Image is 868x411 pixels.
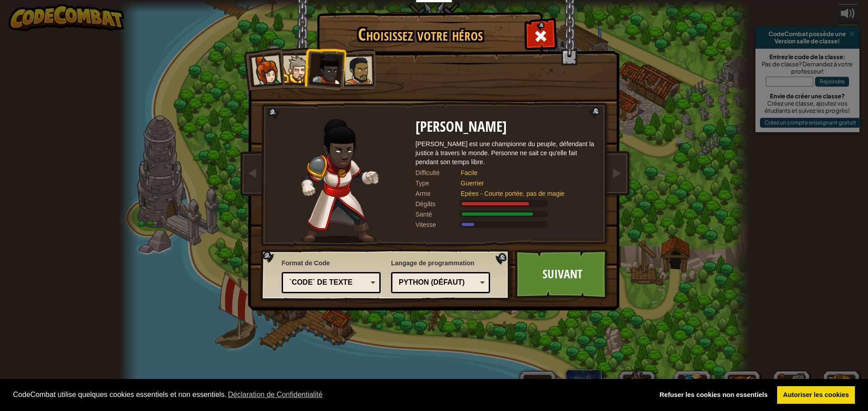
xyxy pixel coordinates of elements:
[777,386,855,404] a: allow cookies
[415,199,596,208] div: Inflige 120% Classé de Guerrier Dommage causé par l'arme
[226,388,324,402] a: learn more about cookies
[415,189,461,198] div: Arme
[415,220,596,229] div: Se mouvoit à 6 mètres par seconde
[302,46,347,90] li: Dame Ida Justecoeur
[335,48,376,90] li: Alejandro le duelliste
[415,119,596,135] h2: [PERSON_NAME]
[391,259,490,268] span: Langage de programmation
[282,259,381,268] span: Format de Code
[415,179,461,188] div: Type
[415,168,461,177] div: Difficulté
[399,277,477,288] div: Python (Défaut)
[319,25,522,44] h1: Choisissez votre héros
[461,189,587,198] div: Epées - Courte portée, pas de magie
[274,47,314,88] li: Sire Tharin Thunderfist
[461,168,587,177] div: Facile
[515,249,609,299] a: Suivant
[241,47,285,91] li: Capitaine Anya Weston
[289,277,368,288] div: `code` de texte
[415,210,596,219] div: Gains 140% Provenance de la liste Guerrier Endurance de l'armure
[415,210,461,219] div: Santé
[653,386,774,404] a: deny cookies
[301,119,379,243] img: champion-pose.png
[260,249,513,301] img: language-selector-background.png
[415,199,461,208] div: Dégâts
[415,220,461,229] div: Vitesse
[415,139,596,166] div: [PERSON_NAME] est une championne du peuple, défendant la justice à travers le monde. Personne ne ...
[13,388,646,402] span: CodeCombat utilise quelques cookies essentiels et non essentiels.
[461,179,587,188] div: Guerrier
